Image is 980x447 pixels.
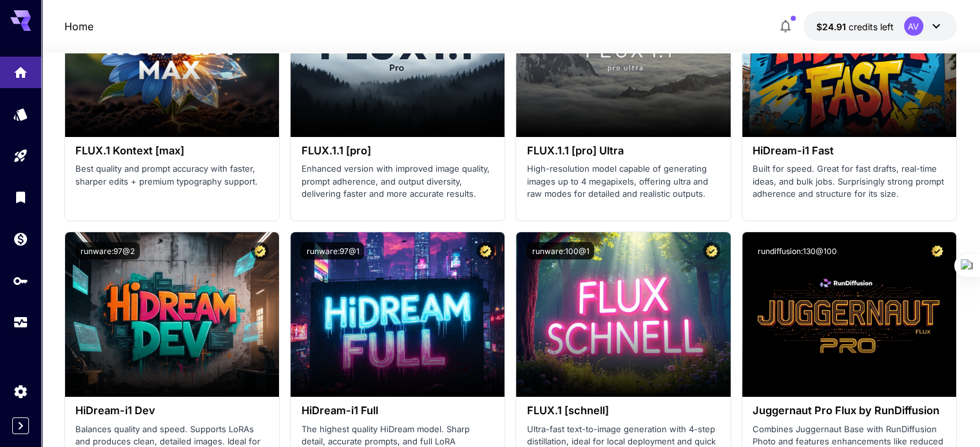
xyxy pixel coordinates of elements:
button: $24.90567AV [803,12,957,41]
button: Expand sidebar [12,417,29,434]
div: Usage [13,315,28,331]
a: Home [64,19,93,34]
div: Playground [13,148,28,164]
button: runware:97@2 [75,242,140,260]
h3: HiDream-i1 Dev [75,405,269,417]
button: rundiffusion:130@100 [753,242,842,260]
button: Certified Model – Vetted for best performance and includes a commercial license. [928,242,946,260]
span: $24.91 [816,21,849,32]
img: alt [516,232,730,397]
div: Settings [13,383,28,399]
button: runware:97@1 [301,242,364,260]
div: $24.90567 [816,20,894,33]
p: Built for speed. Great for fast drafts, real-time ideas, and bulk jobs. Surprisingly strong promp... [753,163,946,201]
div: Models [13,106,28,122]
p: High-resolution model capable of generating images up to 4 megapixels, offering ultra and raw mod... [526,163,720,201]
button: Certified Model – Vetted for best performance and includes a commercial license. [251,242,269,260]
h3: HiDream-i1 Fast [753,145,946,157]
p: Best quality and prompt accuracy with faster, sharper edits + premium typography support. [75,163,269,188]
div: Library [13,189,28,205]
p: Enhanced version with improved image quality, prompt adherence, and output diversity, delivering ... [301,163,494,201]
button: Certified Model – Vetted for best performance and includes a commercial license. [477,242,494,260]
div: Wallet [13,231,28,247]
button: Certified Model – Vetted for best performance and includes a commercial license. [703,242,720,260]
span: credits left [849,21,894,32]
h3: FLUX.1.1 [pro] [301,145,494,157]
h3: FLUX.1.1 [pro] Ultra [526,145,720,157]
h3: HiDream-i1 Full [301,405,494,417]
h3: Juggernaut Pro Flux by RunDiffusion [753,405,946,417]
img: alt [65,232,279,397]
h3: FLUX.1 [schnell] [526,405,720,417]
img: alt [291,232,504,397]
button: runware:100@1 [526,242,594,260]
h3: FLUX.1 Kontext [max] [75,145,269,157]
div: AV [904,17,923,36]
div: Home [13,61,28,77]
img: alt [742,232,956,397]
nav: breadcrumb [64,19,93,34]
div: API Keys [13,273,28,289]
